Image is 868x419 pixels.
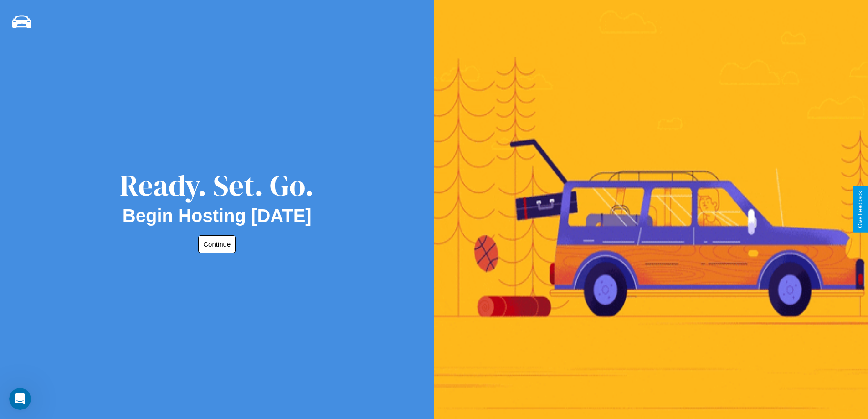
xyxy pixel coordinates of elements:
iframe: Intercom live chat [9,388,31,410]
h2: Begin Hosting [DATE] [123,206,312,226]
div: Ready. Set. Go. [120,165,314,206]
button: Continue [198,235,236,253]
div: Give Feedback [857,191,863,228]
